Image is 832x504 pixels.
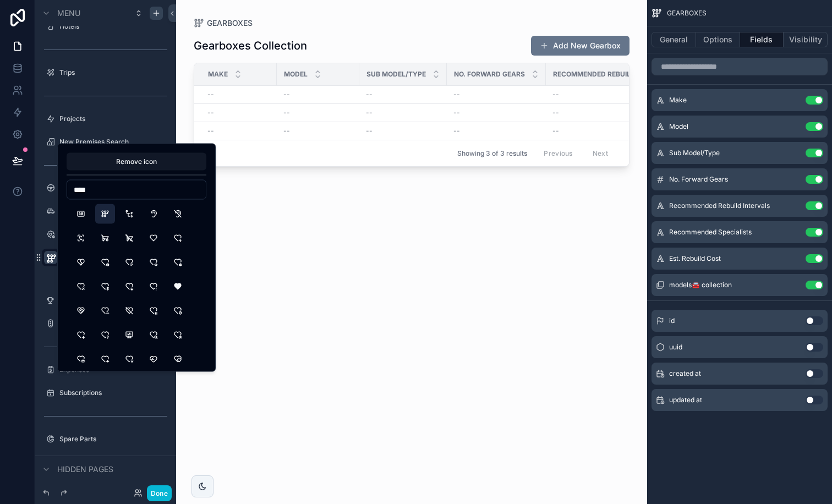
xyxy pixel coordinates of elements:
button: HeartCheck [119,253,139,272]
button: Visibility [784,32,828,47]
span: No. Forward Gears [669,175,728,184]
span: Showing 3 of 3 results [457,149,527,158]
span: Sub Model/Type [669,149,720,157]
span: Make [669,96,687,105]
button: HeartX [119,349,139,369]
span: Recommended Rebuild Intervals [553,70,674,79]
label: Subscriptions [59,388,167,397]
span: Model [669,122,688,131]
button: HeartFilled [168,277,188,297]
span: No. Forward Gears [454,70,525,79]
span: GEARBOXES [667,9,707,18]
span: Est. Rebuild Cost [669,254,721,263]
label: Hotels [59,22,167,31]
button: Heart [144,228,163,248]
button: Fields [740,32,784,47]
a: Add Gearbox [55,269,169,286]
button: HeartRateMonitor [119,325,139,345]
button: HeartPlus [71,325,91,345]
button: BadgeAr [71,204,91,224]
button: HeartPause [144,301,163,321]
button: HeartOff [119,301,139,321]
button: HeartBroken [71,253,91,272]
button: HeartMinus [95,301,115,321]
button: Remove icon [67,153,206,171]
label: Spare Parts [59,435,167,443]
button: HeartDown [119,277,139,297]
button: HeartStar [71,349,91,369]
button: HeartHandshake [71,301,91,321]
button: HeartExclamation [144,277,163,297]
span: Recommended Specialists [669,228,752,237]
button: HeartQuestion [95,325,115,345]
button: General [652,32,696,47]
button: Heartbeat [144,349,163,369]
button: HeartDollar [95,277,115,297]
button: GardenCartOff [119,228,139,248]
button: HeartCog [168,253,188,272]
button: HeartShare [168,325,188,345]
button: HeartCancel [95,253,115,272]
span: Model [284,70,308,79]
button: Hearts [168,349,188,369]
button: HeartDiscount [71,277,91,297]
button: ManualGearbox [95,204,115,224]
button: EarOff [168,204,188,224]
span: uuid [669,343,682,352]
button: HeartSearch [144,325,163,345]
button: GardenCart [95,228,115,248]
label: Projects [59,114,167,123]
button: Options [696,32,740,47]
span: Sub Model/Type [366,70,426,79]
button: HeartUp [95,349,115,369]
span: Hidden pages [57,464,113,475]
button: HeartPin [168,301,188,321]
span: updated at [669,396,702,404]
span: created at [669,369,701,378]
button: Ear [144,204,163,224]
span: Make [208,70,228,79]
button: Done [147,485,172,501]
button: HeartBolt [168,228,188,248]
span: models🚘 collection [669,281,732,289]
button: EarScan [71,228,91,248]
span: Menu [57,8,80,19]
label: New Premises Search [59,138,167,146]
label: Trips [59,68,167,77]
span: Recommended Rebuild Intervals [669,201,770,210]
span: id [669,316,675,325]
button: HeartCode [144,253,163,272]
button: AutomaticGearbox [119,204,139,224]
